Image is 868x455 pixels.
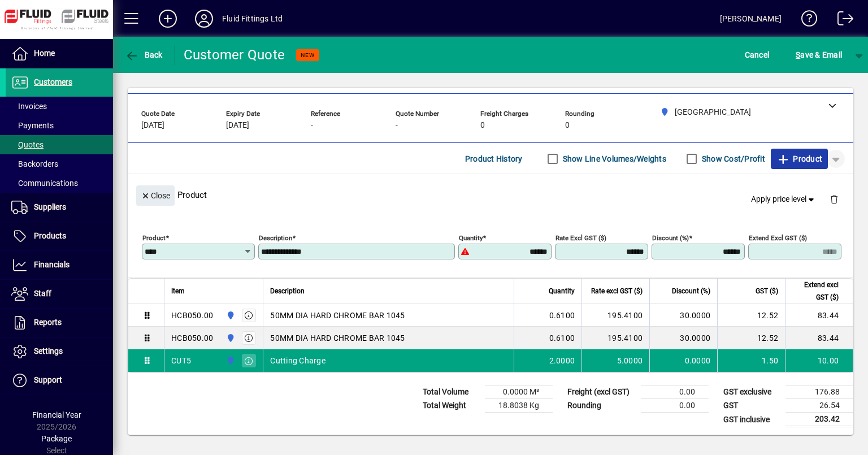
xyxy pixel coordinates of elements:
span: Back [125,50,163,59]
span: Support [34,375,62,384]
button: Product History [461,149,527,169]
button: Apply price level [747,189,821,210]
span: Quotes [11,140,44,149]
td: GST [718,399,785,413]
span: Home [34,49,55,58]
td: 30.0000 [649,327,717,349]
span: Quantity [549,285,575,297]
div: [PERSON_NAME] [720,10,782,28]
span: 0.6100 [549,332,575,344]
span: Product History [465,150,523,168]
td: Total Volume [417,385,485,399]
span: Product [776,150,822,168]
td: 0.0000 [649,349,717,372]
span: Package [41,434,72,443]
span: [DATE] [226,121,249,130]
td: Rounding [562,399,641,413]
mat-label: Description [259,234,292,242]
td: 176.88 [785,385,853,399]
div: CUT5 [171,355,191,366]
button: Save & Email [790,45,848,65]
td: 0.00 [641,385,709,399]
a: Communications [6,174,113,193]
div: 195.4100 [589,332,643,344]
button: Back [122,45,166,65]
span: Extend excl GST ($) [792,279,839,304]
span: GST ($) [756,285,778,297]
div: Customer Quote [184,46,285,64]
div: HCB050.00 [171,332,213,344]
td: 83.44 [785,327,853,349]
button: Add [150,8,186,29]
div: Product [128,174,853,215]
span: 0 [480,121,485,130]
span: Cancel [745,46,770,64]
span: Settings [34,346,63,356]
div: HCB050.00 [171,310,213,321]
td: 26.54 [785,399,853,413]
td: 30.0000 [649,304,717,327]
span: 2.0000 [549,355,575,366]
td: 18.8038 Kg [485,399,553,413]
span: Financial Year [32,410,81,419]
span: Rate excl GST ($) [591,285,643,297]
span: Staff [34,289,51,298]
td: 0.00 [641,399,709,413]
span: 50MM DIA HARD CHROME BAR 1045 [270,332,405,344]
span: 0.6100 [549,310,575,321]
button: Close [136,185,175,206]
div: 5.0000 [589,355,643,366]
button: Delete [821,185,848,213]
span: Apply price level [751,193,817,205]
td: 83.44 [785,304,853,327]
td: 12.52 [717,327,785,349]
app-page-header-button: Back [113,45,175,65]
mat-label: Rate excl GST ($) [555,234,606,242]
div: Fluid Fittings Ltd [222,10,283,28]
app-page-header-button: Close [133,190,177,200]
a: Payments [6,116,113,135]
span: NEW [301,51,315,59]
span: 50MM DIA HARD CHROME BAR 1045 [270,310,405,321]
span: ave & Email [796,46,842,64]
a: Quotes [6,135,113,154]
span: AUCKLAND [223,354,236,367]
a: Suppliers [6,193,113,222]
button: Cancel [742,45,772,65]
mat-label: Product [142,234,166,242]
span: - [396,121,398,130]
span: [DATE] [141,121,164,130]
a: Knowledge Base [793,2,818,39]
span: AUCKLAND [223,332,236,344]
span: Communications [11,179,78,188]
span: Suppliers [34,202,66,211]
a: Home [6,40,113,68]
a: Products [6,222,113,250]
div: 195.4100 [589,310,643,321]
span: Customers [34,77,72,86]
td: 12.52 [717,304,785,327]
span: Item [171,285,185,297]
td: GST exclusive [718,385,785,399]
span: Invoices [11,102,47,111]
td: 10.00 [785,349,853,372]
a: Settings [6,337,113,366]
span: Discount (%) [672,285,710,297]
span: Reports [34,318,62,327]
a: Support [6,366,113,395]
label: Show Cost/Profit [700,153,765,164]
mat-label: Quantity [459,234,483,242]
a: Invoices [6,97,113,116]
span: Products [34,231,66,240]
span: Payments [11,121,54,130]
td: Freight (excl GST) [562,385,641,399]
a: Reports [6,309,113,337]
span: - [311,121,313,130]
a: Logout [829,2,854,39]
mat-label: Discount (%) [652,234,689,242]
td: 0.0000 M³ [485,385,553,399]
span: Close [141,187,170,205]
mat-label: Extend excl GST ($) [749,234,807,242]
td: Total Weight [417,399,485,413]
td: 203.42 [785,413,853,427]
